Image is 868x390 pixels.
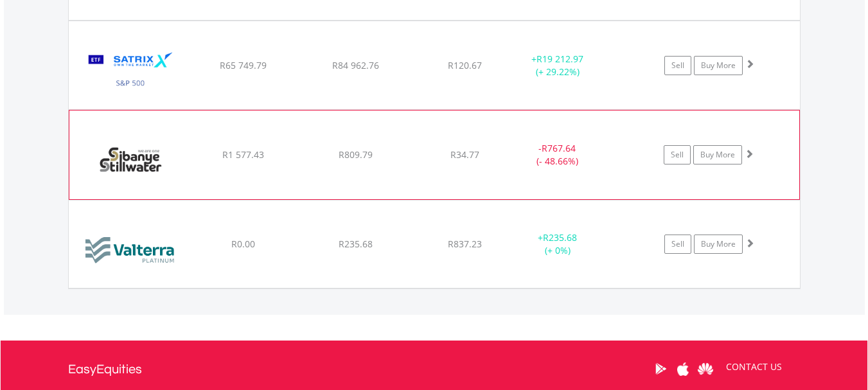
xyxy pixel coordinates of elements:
span: R809.79 [339,148,373,161]
span: R34.77 [450,148,479,161]
span: R120.67 [448,59,482,71]
img: EQU.ZA.VAL.png [75,217,186,285]
img: EQU.ZA.STX500.png [75,37,186,106]
a: Sell [664,145,691,164]
span: R837.23 [448,238,482,250]
span: R19 212.97 [536,53,583,65]
span: R84 962.76 [332,59,379,71]
a: Buy More [693,145,742,164]
a: Sell [664,235,691,254]
a: Apple [672,349,695,389]
a: Huawei [695,349,717,389]
img: EQU.ZA.SSW.png [76,127,186,196]
a: Buy More [694,235,743,254]
a: CONTACT US [717,349,791,385]
span: R0.00 [231,238,255,250]
a: Buy More [694,56,743,75]
div: - (- 48.66%) [509,142,605,168]
a: Sell [664,56,691,75]
div: + (+ 29.22%) [509,53,607,78]
span: R1 577.43 [222,148,264,161]
span: R767.64 [542,142,576,154]
div: + (+ 0%) [509,231,607,257]
a: Google Play [650,349,672,389]
span: R235.68 [543,231,577,244]
span: R65 749.79 [220,59,267,71]
span: R235.68 [339,238,373,250]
